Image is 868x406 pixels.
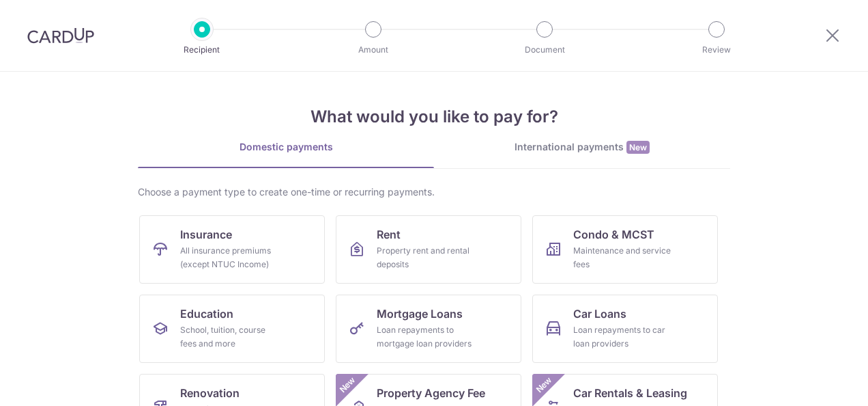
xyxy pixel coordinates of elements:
span: Renovation [180,385,240,401]
span: Insurance [180,226,232,243]
div: Loan repayments to car loan providers [573,323,671,351]
div: School, tuition, course fees and more [180,323,278,351]
div: Loan repayments to mortgage loan providers [377,323,475,351]
div: International payments [434,140,730,154]
span: New [336,374,359,396]
div: Property rent and rental deposits [377,244,475,271]
a: RentProperty rent and rental deposits [336,215,521,284]
div: All insurance premiums (except NTUC Income) [180,244,278,271]
p: Recipient [151,43,252,57]
span: Mortgage Loans [377,306,463,322]
span: Education [180,306,233,322]
span: Car Loans [573,306,626,322]
div: Maintenance and service fees [573,244,671,271]
span: Condo & MCST [573,226,654,243]
img: CardUp [27,27,94,44]
p: Review [666,43,767,57]
a: EducationSchool, tuition, course fees and more [139,295,325,363]
span: Property Agency Fee [377,385,485,401]
a: Car LoansLoan repayments to car loan providers [532,295,718,363]
a: Condo & MCSTMaintenance and service fees [532,215,718,284]
a: Mortgage LoansLoan repayments to mortgage loan providers [336,295,521,363]
span: New [626,141,650,154]
span: Car Rentals & Leasing [573,385,687,401]
p: Amount [323,43,424,57]
p: Document [494,43,595,57]
a: InsuranceAll insurance premiums (except NTUC Income) [139,215,325,284]
div: Domestic payments [138,140,434,154]
span: New [533,374,555,396]
h4: What would you like to pay for? [138,105,730,129]
div: Choose a payment type to create one-time or recurring payments. [138,185,730,199]
span: Rent [377,226,401,243]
